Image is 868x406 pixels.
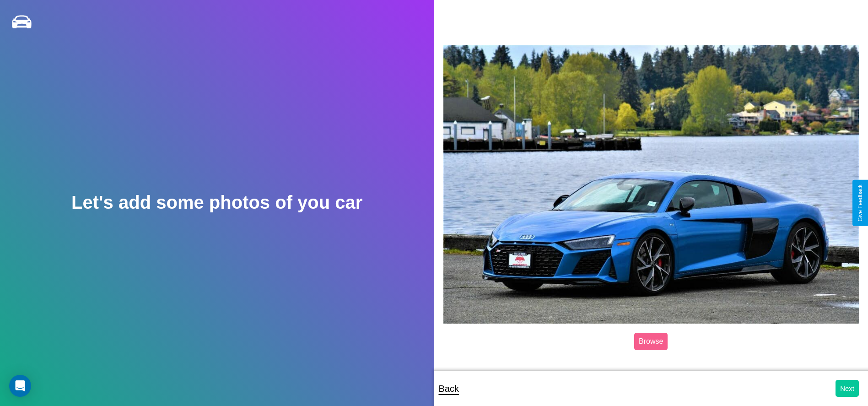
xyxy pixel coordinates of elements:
p: Back [439,380,459,397]
label: Browse [634,333,668,350]
img: posted [443,45,859,324]
div: Open Intercom Messenger [9,375,31,397]
h2: Let's add some photos of you car [71,192,362,213]
div: Give Feedback [857,184,863,222]
button: Next [836,380,859,397]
